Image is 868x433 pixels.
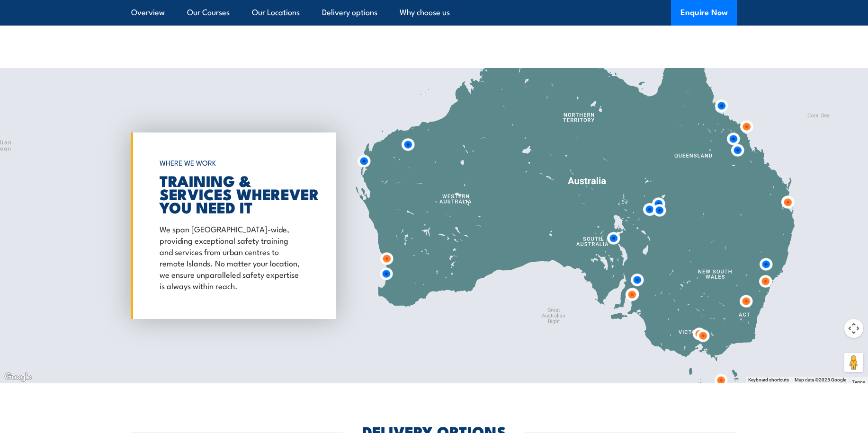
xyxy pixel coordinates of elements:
img: Google [2,371,34,383]
h2: TRAINING & SERVICES WHEREVER YOU NEED IT [160,174,303,213]
h6: WHERE WE WORK [160,154,303,171]
span: Map data ©2025 Google [795,377,846,382]
p: We span [GEOGRAPHIC_DATA]-wide, providing exceptional safety training and services from urban cen... [160,223,303,291]
button: Drag Pegman onto the map to open Street View [844,353,863,372]
a: Open this area in Google Maps (opens a new window) [2,371,34,383]
button: Map camera controls [844,319,863,338]
a: Terms (opens in new tab) [852,380,865,385]
button: Keyboard shortcuts [748,377,789,383]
